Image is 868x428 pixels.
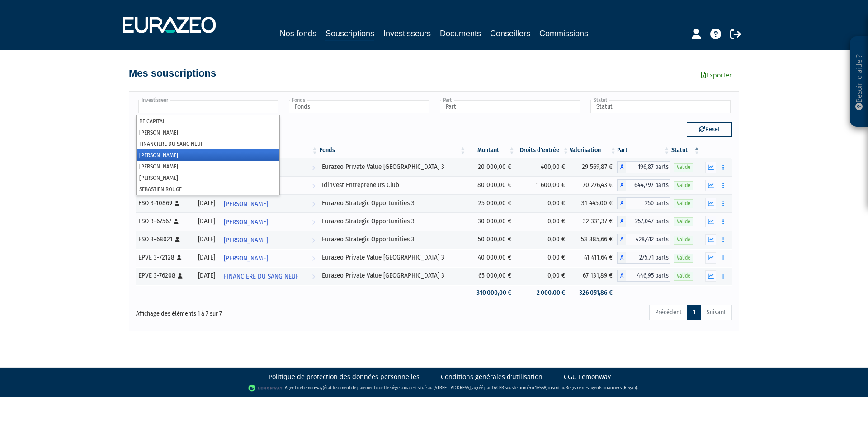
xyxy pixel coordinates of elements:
i: Voir l'investisseur [312,214,315,231]
div: EPVE 3-76208 [138,271,190,280]
div: [DATE] [197,271,217,280]
div: Eurazeo Strategic Opportunities 3 [322,198,464,208]
td: 80 000,00 € [467,176,515,194]
a: Conseillers [490,27,530,40]
div: Eurazeo Private Value [GEOGRAPHIC_DATA] 3 [322,253,464,262]
img: logo-lemonway.png [248,384,283,393]
div: Eurazeo Private Value [GEOGRAPHIC_DATA] 3 [322,271,464,280]
span: Valide [674,217,693,226]
li: BF CAPITAL [137,115,279,127]
a: Lemonway [302,385,323,390]
td: 50 000,00 € [467,231,515,249]
div: A - Eurazeo Strategic Opportunities 3 [617,216,670,227]
span: A [617,161,626,173]
p: Besoin d'aide ? [854,41,864,123]
a: Souscriptions [325,27,374,41]
span: Valide [674,254,693,262]
span: [PERSON_NAME] [224,232,268,249]
span: 250 parts [626,197,670,209]
li: FINANCIERE DU SANG NEUF [137,138,279,149]
span: A [617,252,626,264]
span: [PERSON_NAME] [224,196,268,212]
i: Voir l'investisseur [312,268,315,285]
span: 644,797 parts [626,179,670,191]
td: 70 276,43 € [570,176,617,194]
th: Valorisation: activer pour trier la colonne par ordre croissant [570,143,617,158]
div: [DATE] [197,198,217,208]
a: Registre des agents financiers (Regafi) [566,385,637,390]
td: 32 331,37 € [570,212,617,231]
a: Investisseurs [383,27,431,40]
i: [Français] Personne physique [178,273,183,279]
div: EPVE 3-72128 [138,253,190,262]
span: A [617,234,626,245]
a: Exporter [694,68,739,82]
span: Valide [674,163,693,172]
a: Conditions générales d'utilisation [441,372,542,381]
td: 65 000,00 € [467,267,515,285]
div: [DATE] [197,253,217,262]
th: Statut : activer pour trier la colonne par ordre d&eacute;croissant [670,143,701,158]
td: 30 000,00 € [467,212,515,231]
div: Eurazeo Strategic Opportunities 3 [322,235,464,244]
i: [Français] Personne physique [175,237,180,242]
span: 428,412 parts [626,234,670,245]
td: 53 885,66 € [570,231,617,249]
td: 40 000,00 € [467,249,515,267]
div: A - Eurazeo Private Value Europe 3 [617,270,670,282]
span: Valide [674,272,693,280]
a: CGU Lemonway [564,372,611,381]
div: [DATE] [197,235,217,244]
div: ESO 3-67567 [138,216,190,226]
td: 0,00 € [516,231,570,249]
td: 0,00 € [516,267,570,285]
div: A - Eurazeo Strategic Opportunities 3 [617,234,670,245]
th: Droits d'entrée: activer pour trier la colonne par ordre croissant [516,143,570,158]
span: [PERSON_NAME] [224,250,268,267]
div: A - Idinvest Entrepreneurs Club [617,179,670,191]
td: 326 051,86 € [570,285,617,301]
th: Montant: activer pour trier la colonne par ordre croissant [467,143,515,158]
i: Voir l'investisseur [312,178,315,194]
span: 446,95 parts [626,270,670,282]
span: Valide [674,236,693,244]
td: 25 000,00 € [467,194,515,212]
div: Affichage des éléments 1 à 7 sur 7 [136,304,377,318]
td: 67 131,89 € [570,267,617,285]
span: 275,71 parts [626,252,670,264]
i: Voir l'investisseur [312,159,315,176]
img: 1732889491-logotype_eurazeo_blanc_rvb.png [123,17,216,33]
i: Voir l'investisseur [312,250,315,267]
td: 29 569,87 € [570,158,617,176]
th: Fonds: activer pour trier la colonne par ordre croissant [319,143,467,158]
a: [PERSON_NAME] [220,231,318,249]
div: - Agent de (établissement de paiement dont le siège social est situé au [STREET_ADDRESS], agréé p... [9,384,859,393]
div: A - Eurazeo Strategic Opportunities 3 [617,197,670,209]
span: Valide [674,181,693,190]
i: Voir l'investisseur [312,232,315,249]
div: Eurazeo Strategic Opportunities 3 [322,216,464,226]
span: 257,047 parts [626,216,670,227]
div: A - Eurazeo Private Value Europe 3 [617,161,670,173]
li: [PERSON_NAME] [137,127,279,138]
li: SEBASTIEN ROUGE [137,183,279,195]
li: [PERSON_NAME] [137,172,279,183]
a: [PERSON_NAME] [220,249,318,267]
span: 196,87 parts [626,161,670,173]
td: 2 000,00 € [516,285,570,301]
div: A - Eurazeo Private Value Europe 3 [617,252,670,264]
i: [Français] Personne physique [174,219,179,224]
div: ESO 3-10869 [138,198,190,208]
td: 41 411,64 € [570,249,617,267]
li: [PERSON_NAME] [137,149,279,161]
a: Nos fonds [280,27,316,40]
td: 400,00 € [516,158,570,176]
td: 31 445,00 € [570,194,617,212]
h4: Mes souscriptions [129,68,216,79]
span: A [617,179,626,191]
i: [Français] Personne physique [175,201,179,206]
td: 0,00 € [516,249,570,267]
a: Politique de protection des données personnelles [269,372,420,381]
td: 310 000,00 € [467,285,515,301]
i: [Français] Personne physique [177,255,182,260]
